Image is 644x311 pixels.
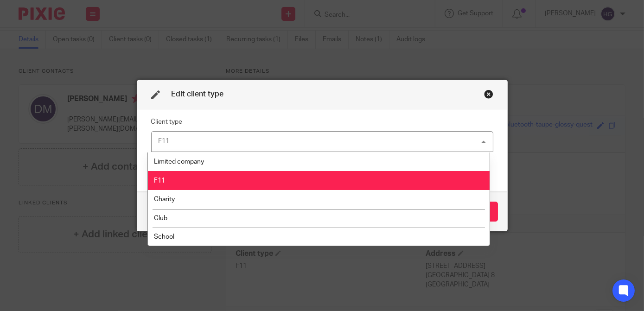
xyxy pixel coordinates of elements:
[484,89,493,99] div: Close this dialog window
[154,178,165,184] span: F11
[151,117,183,127] label: Client type
[172,90,224,98] span: Edit client type
[154,215,167,222] span: Club
[154,159,204,165] span: Limited company
[154,196,175,203] span: Charity
[159,138,170,145] div: F11
[154,234,174,240] span: School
